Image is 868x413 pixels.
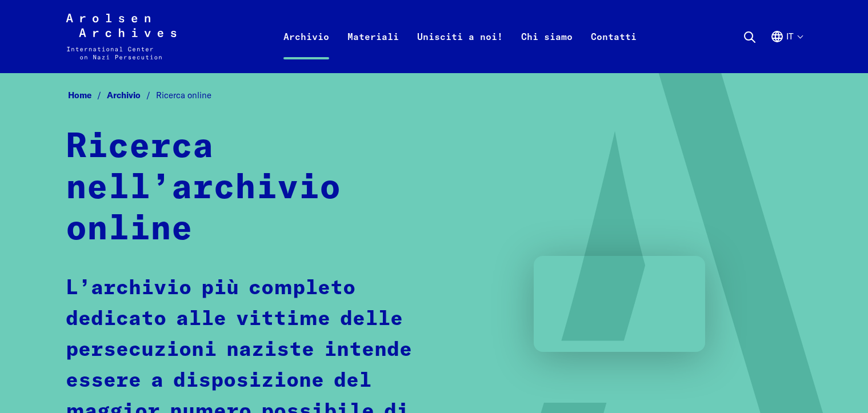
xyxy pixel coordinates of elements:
span: Ricerca online [156,90,211,101]
a: Contatti [582,27,646,73]
a: Home [68,90,107,101]
strong: Ricerca nell’archivio online [66,130,341,247]
a: Archivio [274,27,338,73]
a: Unisciti a noi! [408,27,512,73]
a: Chi siamo [512,27,582,73]
nav: Breadcrumb [66,87,802,105]
nav: Primaria [274,14,646,59]
a: Archivio [107,90,156,101]
a: Materiali [338,27,408,73]
button: Italiano, selezione lingua [770,30,802,71]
